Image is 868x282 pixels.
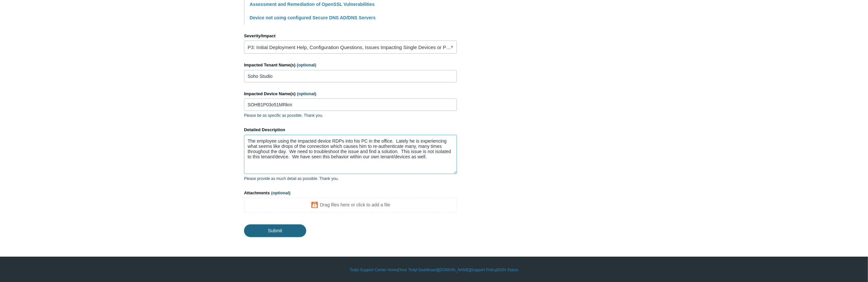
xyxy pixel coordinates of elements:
[250,15,376,20] a: Device not using configured Secure DNS AD/DNS Servers
[439,267,470,273] a: [DOMAIN_NAME]
[250,2,375,7] a: Assessment and Remediation of OpenSSL Vulnerabilities
[244,176,457,182] p: Please provide as much detail as possible. Thank you.
[244,190,457,196] label: Attachments
[244,62,457,68] label: Impacted Tenant Name(s)
[350,267,398,273] a: Todyl Support Center Home
[399,267,438,273] a: Your Todyl Dashboard
[244,91,457,97] label: Impacted Device Name(s)
[244,224,306,237] input: Submit
[297,91,316,96] span: (optional)
[244,33,457,39] label: Severity/Impact
[244,113,457,118] p: Please be as specific as possible. Thank you.
[271,190,291,195] span: (optional)
[498,267,518,273] a: SGN Status
[244,41,457,54] a: P3: Initial Deployment Help, Configuration Questions, Issues Impacting Single Devices or Past Out...
[297,62,316,67] span: (optional)
[471,267,497,273] a: Support Policy
[244,127,457,133] label: Detailed Description
[244,267,624,273] div: | | | |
